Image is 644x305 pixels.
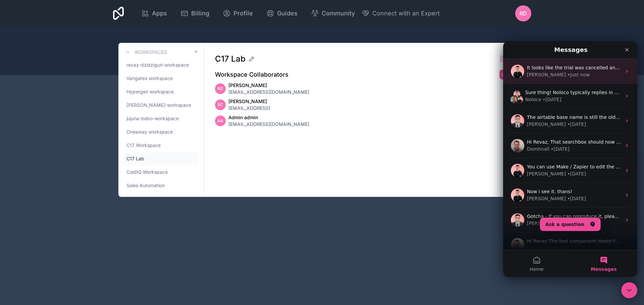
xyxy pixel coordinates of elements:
div: • [DATE] [48,204,66,211]
div: Domhnall [24,104,46,111]
span: The airtable base name is still the old one. In "Campaigns", it should the record count of old ba... [24,73,309,79]
span: Admin admin [228,114,309,121]
a: Billing [175,6,215,21]
a: Apps [136,6,172,21]
span: [EMAIL_ADDRESS][DOMAIN_NAME] [228,89,309,95]
h3: Workspaces [135,49,167,56]
div: [PERSON_NAME] [24,179,63,186]
h2: Workspace Collaborators [215,70,288,79]
a: [PERSON_NAME]-workspace [124,99,199,111]
span: EC [218,102,223,107]
div: • [DATE] [48,104,66,111]
span: RD [520,9,527,17]
span: Vangates workspace [126,75,173,82]
a: Sales Automation [124,179,199,192]
span: revaz-dzidziguri-workspace [126,62,189,68]
span: It looks like the trial was cancelled and then another subscription was started again. this was i... [24,24,537,29]
span: [PERSON_NAME] [228,82,309,89]
span: jujuna-bebo-workspace [126,115,179,122]
img: David avatar [10,49,18,57]
button: Messages [67,209,134,236]
a: ColdIQ Workspace [124,166,199,178]
img: Profile image for Domhnall [8,98,21,111]
span: Aa [217,118,223,124]
a: C17 Lab [124,153,199,165]
span: Gotcha - If you can reproduce it, please let us know the steps to do so [24,172,189,178]
button: Connect with an Expert [362,9,440,18]
span: You can use Make / Zapier to edit the Noloco table values [24,123,159,128]
span: Guides [277,9,298,18]
div: • [DATE] [64,154,83,161]
a: Guides [261,6,303,21]
span: Now i see it. thans! [24,148,69,153]
span: [PERSON_NAME]-workspace [126,102,191,108]
span: Apps [152,9,167,18]
span: [PERSON_NAME] [228,98,270,105]
span: Home [26,226,40,230]
button: Ask a question [37,176,98,190]
div: • [DATE] [64,129,83,136]
div: Noloco [22,55,38,62]
a: Hypergen workspace [124,86,199,98]
iframe: Intercom live chat [503,41,637,277]
span: Community [322,9,355,18]
span: [EMAIL_ADDRESS][DOMAIN_NAME] [228,121,309,128]
span: Sales Automation [126,182,165,189]
div: • Just now [64,30,87,37]
span: Hi Revaz The text component doesn’t have support for image like this unfortunately A couple of al... [24,197,587,203]
a: revaz-dzidziguri-workspace [124,59,199,71]
div: • [DATE] [64,80,83,87]
span: Hypergen workspace [126,88,174,95]
div: [PERSON_NAME] [24,80,63,87]
img: Profile image for David [8,73,21,86]
a: Oneaway workspace [124,126,199,138]
a: jujuna-bebo-workspace [124,112,199,125]
span: RD [217,86,223,91]
a: Vangates workspace [124,72,199,84]
span: Messages [88,226,113,230]
div: [PERSON_NAME] [24,30,63,37]
span: Oneaway workspace [126,129,173,135]
img: Carlos avatar [7,54,15,62]
span: Billing [191,9,209,18]
img: Profile image for Domhnall [8,197,21,210]
img: Profile image for Darragh [8,123,21,136]
span: Hi Revaz, That searchbox should now be fully searchable and working smoothly for your again now. ... [24,98,382,103]
img: Darragh avatar [12,54,20,62]
img: Profile image for Darragh [8,147,21,161]
span: ColdIQ Workspace [126,169,168,175]
div: • [DATE] [40,55,58,62]
span: C17 Lab [126,155,144,162]
span: C17 Workspace [126,142,161,149]
span: Connect with an Expert [372,9,440,18]
div: [PERSON_NAME] [24,129,63,136]
span: C17 Lab [215,54,246,64]
a: C17 Workspace [124,139,199,151]
button: Invite [499,70,515,79]
iframe: Intercom live chat [621,282,637,298]
div: [PERSON_NAME] [24,154,63,161]
span: Profile [233,9,253,18]
a: Community [306,6,360,21]
img: Profile image for David [8,172,21,185]
a: Workspaces [124,48,167,56]
div: Domhnall [24,204,46,211]
span: [EMAIL_ADDRESS] [228,105,270,111]
span: Sure thing! Noloco typically replies in under 30m. [22,49,139,54]
a: Profile [217,6,258,21]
